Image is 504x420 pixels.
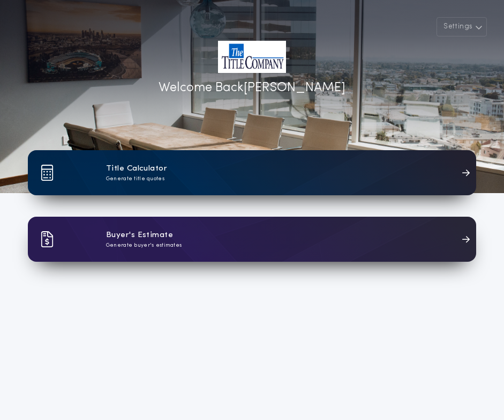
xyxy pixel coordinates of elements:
[159,78,345,98] p: Welcome Back [PERSON_NAME]
[437,17,487,36] button: Settings
[106,229,173,241] h1: Buyer's Estimate
[28,150,476,195] a: card iconTitle CalculatorGenerate title quotes
[41,165,54,181] img: card icon
[106,175,164,183] p: Generate title quotes
[106,163,167,175] h1: Title Calculator
[106,241,182,249] p: Generate buyer's estimates
[41,231,54,247] img: card icon
[28,217,476,262] a: card iconBuyer's EstimateGenerate buyer's estimates
[218,41,286,73] img: account-logo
